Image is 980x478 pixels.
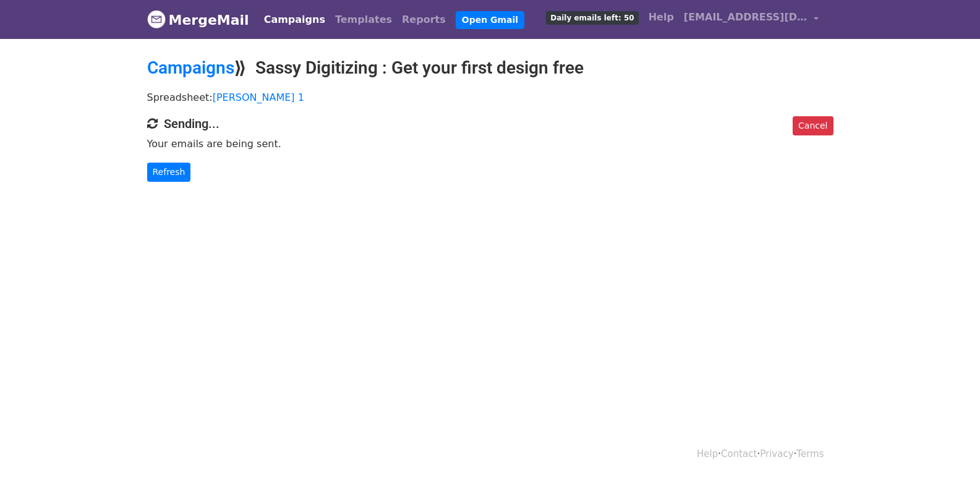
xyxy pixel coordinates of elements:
[541,5,643,30] a: Daily emails left: 50
[330,7,397,32] a: Templates
[546,11,638,25] span: Daily emails left: 50
[397,7,451,32] a: Reports
[259,7,330,32] a: Campaigns
[679,5,824,34] a: [EMAIL_ADDRESS][DOMAIN_NAME]
[147,58,234,78] a: Campaigns
[793,116,833,135] a: Cancel
[147,163,191,182] a: Refresh
[760,448,793,459] a: Privacy
[147,58,833,79] h2: ⟫ Sassy Digitizing : Get your first design free
[721,448,757,459] a: Contact
[697,448,718,459] a: Help
[147,10,166,28] img: MergeMail logo
[456,11,524,29] a: Open Gmail
[644,5,679,30] a: Help
[213,92,304,103] a: [PERSON_NAME] 1
[684,10,807,25] span: [EMAIL_ADDRESS][DOMAIN_NAME]
[147,91,833,104] p: Spreadsheet:
[147,7,249,33] a: MergeMail
[796,448,824,459] a: Terms
[147,137,833,150] p: Your emails are being sent.
[147,116,833,131] h4: Sending...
